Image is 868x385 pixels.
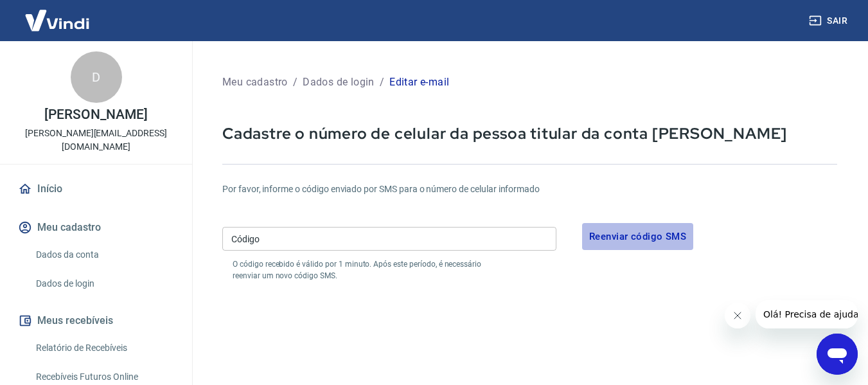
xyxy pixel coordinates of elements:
[15,307,177,335] button: Meus recebíveis
[8,9,108,19] span: Olá! Precisa de ajuda?
[233,258,505,282] p: O código recebido é válido por 1 minuto. Após este período, é necessário reenviar um novo código ...
[725,303,750,328] iframe: Fechar mensagem
[71,51,122,103] div: D
[817,334,858,375] iframe: Botão para abrir a janela de mensagens
[15,213,177,242] button: Meu cadastro
[15,175,177,203] a: Início
[222,183,837,196] h6: Por favor, informe o código enviado por SMS para o número de celular informado
[222,123,837,143] p: Cadastre o número de celular da pessoa titular da conta [PERSON_NAME]
[293,75,297,90] p: /
[303,75,375,90] p: Dados de login
[10,127,182,154] p: [PERSON_NAME][EMAIL_ADDRESS][DOMAIN_NAME]
[582,223,693,250] button: Reenviar código SMS
[31,335,177,361] a: Relatório de Recebíveis
[15,1,99,40] img: Vindi
[44,108,147,121] p: [PERSON_NAME]
[380,75,384,90] p: /
[31,271,177,297] a: Dados de login
[389,75,449,90] p: Editar e-mail
[31,242,177,268] a: Dados da conta
[222,75,288,90] p: Meu cadastro
[806,9,853,33] button: Sair
[756,300,858,328] iframe: Mensagem da empresa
